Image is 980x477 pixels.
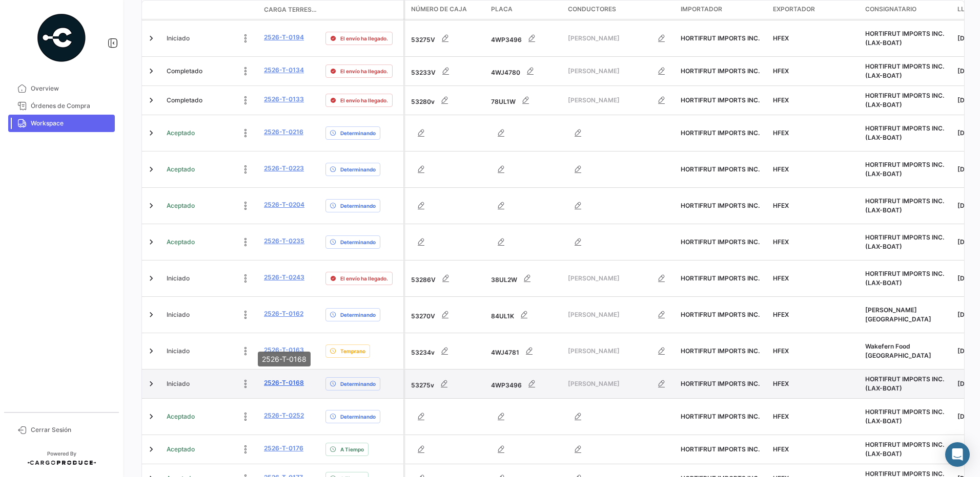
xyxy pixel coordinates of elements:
div: 2526-T-0168 [258,352,311,366]
a: Workspace [8,115,115,132]
span: HORTIFRUT IMPORTS INC. (LAX-BOAT) [865,375,944,392]
span: HORTIFRUT IMPORTS INC. (LAX-BOAT) [865,197,944,214]
img: powered-by.png [36,12,87,63]
div: Abrir Intercom Messenger [945,442,970,467]
span: Aceptado [167,445,195,454]
span: HORTIFRUT IMPORTS INC. (LAX-BOAT) [865,408,944,425]
div: 4WP3496 [491,28,560,49]
span: Iniciado [167,274,190,283]
span: Exportador [773,5,815,14]
span: HFEX [773,380,789,387]
span: Wakefern Food Newark [865,342,931,359]
span: HORTIFRUT IMPORTS INC. (LAX-BOAT) [865,62,944,79]
span: HORTIFRUT IMPORTS INC. [681,238,760,246]
a: 2526-T-0162 [264,309,303,318]
div: 53286V [411,268,483,289]
span: Carga Terrestre # [264,5,317,14]
a: Expand/Collapse Row [146,201,156,211]
div: 53280v [411,90,483,111]
span: HORTIFRUT IMPORTS INC. [681,165,760,173]
a: 2526-T-0168 [264,378,304,387]
span: HFEX [773,238,789,246]
div: 4WP3496 [491,374,560,394]
span: HFEX [773,34,789,42]
a: 2526-T-0134 [264,66,304,75]
a: Expand/Collapse Row [146,237,156,247]
span: El envío ha llegado. [340,67,388,75]
a: Expand/Collapse Row [146,33,156,44]
datatable-header-cell: Placa [487,1,564,19]
span: HFEX [773,274,789,282]
span: [PERSON_NAME] [568,34,651,43]
a: Expand/Collapse Row [146,66,156,76]
span: HORTIFRUT IMPORTS INC. [681,347,760,355]
span: HFEX [773,202,789,209]
span: Completado [167,96,202,105]
datatable-header-cell: Número de Caja [405,1,487,19]
datatable-header-cell: Consignatario [861,1,953,19]
span: Determinando [340,165,376,174]
a: Expand/Collapse Row [146,164,156,175]
span: HFEX [773,67,789,75]
span: [PERSON_NAME] [568,67,651,76]
span: Determinando [340,311,376,319]
span: HFEX [773,311,789,318]
a: 2526-T-0252 [264,411,304,420]
span: HORTIFRUT IMPORTS INC. [681,445,760,453]
span: Determinando [340,129,376,137]
span: Aceptado [167,237,195,247]
datatable-header-cell: Conductores [564,1,677,19]
span: Iniciado [167,346,190,356]
span: Importador [681,5,722,14]
a: 2526-T-0204 [264,200,304,209]
span: HORTIFRUT IMPORTS INC. (LAX-BOAT) [865,270,944,287]
span: Aceptado [167,128,195,138]
datatable-header-cell: Estado [162,6,260,14]
span: HORTIFRUT IMPORTS INC. (LAX-BOAT) [865,92,944,109]
a: 2526-T-0194 [264,33,304,42]
span: Iniciado [167,34,190,43]
a: 2526-T-0216 [264,127,303,137]
span: Wakefern Elizabeth NJ [865,306,931,323]
div: 53275V [411,28,483,49]
span: HORTIFRUT IMPORTS INC. [681,413,760,420]
span: Cerrar Sesión [31,425,111,435]
a: Expand/Collapse Row [146,95,156,105]
a: 2526-T-0223 [264,164,304,173]
span: Workspace [31,119,111,128]
span: HORTIFRUT IMPORTS INC. [681,380,760,387]
span: HORTIFRUT IMPORTS INC. (LAX-BOAT) [865,161,944,178]
div: 38UL2W [491,268,560,289]
a: 2526-T-0176 [264,444,303,453]
a: Órdenes de Compra [8,97,115,115]
a: Expand/Collapse Row [146,346,156,356]
span: HFEX [773,445,789,453]
a: 2526-T-0235 [264,236,304,246]
div: 4WJ4781 [491,341,560,361]
span: Placa [491,5,513,14]
a: 2526-T-0133 [264,95,304,104]
span: HORTIFRUT IMPORTS INC. [681,129,760,137]
span: HFEX [773,129,789,137]
datatable-header-cell: Delay Status [321,6,403,14]
span: HORTIFRUT IMPORTS INC. [681,34,760,42]
datatable-header-cell: Carga Terrestre # [260,1,321,18]
span: HORTIFRUT IMPORTS INC. [681,202,760,209]
span: HORTIFRUT IMPORTS INC. [681,311,760,318]
div: 84UL1K [491,305,560,325]
span: Iniciado [167,379,190,388]
div: 53234v [411,341,483,361]
span: HORTIFRUT IMPORTS INC. [681,274,760,282]
span: El envío ha llegado. [340,274,388,283]
span: Completado [167,67,202,76]
a: Expand/Collapse Row [146,310,156,320]
a: Expand/Collapse Row [146,128,156,138]
span: Conductores [568,5,616,14]
div: 4WJ4780 [491,61,560,81]
datatable-header-cell: Importador [677,1,769,19]
a: Expand/Collapse Row [146,411,156,422]
span: HORTIFRUT IMPORTS INC. (LAX-BOAT) [865,30,944,47]
span: Iniciado [167,310,190,319]
span: El envío ha llegado. [340,34,388,42]
div: 53270V [411,305,483,325]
